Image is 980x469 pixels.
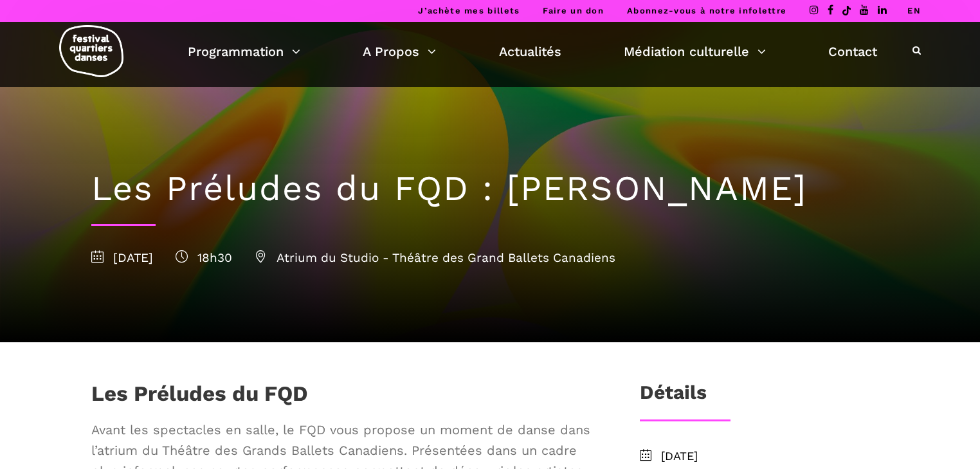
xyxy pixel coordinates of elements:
[59,25,123,77] img: logo-fqd-med
[188,41,300,62] a: Programmation
[255,250,615,265] span: Atrium du Studio - Théâtre des Grand Ballets Canadiens
[363,41,436,62] a: A Propos
[907,6,921,15] a: EN
[661,447,889,466] span: [DATE]
[418,6,520,15] a: J’achète mes billets
[91,250,153,265] span: [DATE]
[640,381,707,413] h3: Détails
[499,41,561,62] a: Actualités
[828,41,877,62] a: Contact
[627,6,786,15] a: Abonnez-vous à notre infolettre
[176,250,232,265] span: 18h30
[543,6,604,15] a: Faire un don
[624,41,766,62] a: Médiation culturelle
[91,168,889,210] h1: Les Préludes du FQD : [PERSON_NAME]
[91,381,308,413] h1: Les Préludes du FQD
